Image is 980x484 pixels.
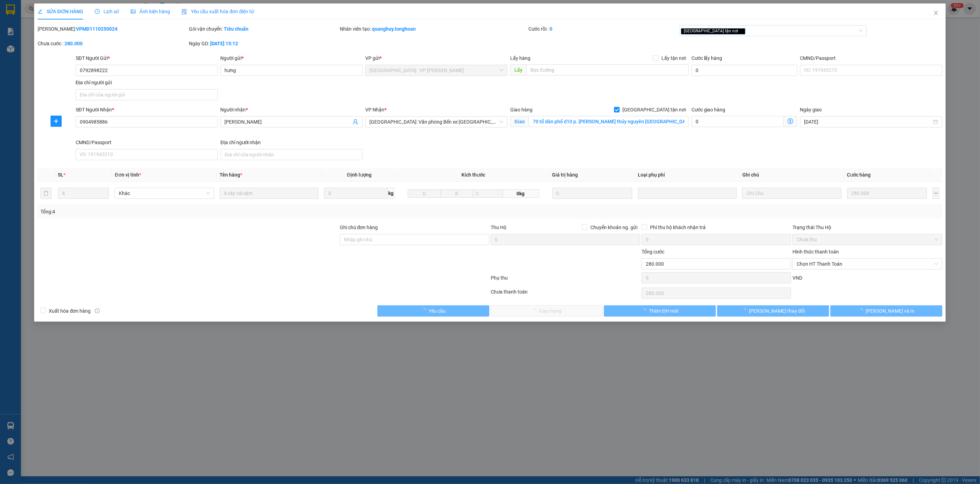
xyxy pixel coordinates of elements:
[189,40,338,47] div: Ngày GD:
[926,3,946,23] button: Close
[51,116,62,127] button: plus
[224,26,249,32] b: Tiêu chuẩn
[38,25,187,33] div: [PERSON_NAME]:
[717,305,829,317] button: [PERSON_NAME] thay đổi
[552,188,633,199] input: 0
[340,225,378,230] label: Ghi chú đơn hàng
[131,9,136,14] span: picture
[369,65,503,76] span: Hà Nội : VP Nam Từ Liêm
[933,10,939,16] span: close
[58,172,63,178] span: SL
[681,28,745,34] span: [GEOGRAPHIC_DATA] tận nơi
[76,79,218,86] div: Địa chỉ người gửi
[933,188,939,199] button: plus
[40,188,52,199] button: delete
[526,64,689,76] input: Dọc đường
[788,118,793,124] span: dollar-circle
[76,106,218,114] div: SĐT Người Nhận
[372,26,416,32] b: quanghuy.longhoan
[38,9,43,14] span: edit
[749,307,805,315] span: [PERSON_NAME] thay đổi
[552,172,578,178] span: Giá trị hàng
[220,172,242,178] span: Tên hàng
[119,188,209,198] span: Khác
[604,305,716,317] button: Thêm ĐH mới
[510,107,533,112] span: Giao hàng
[691,107,726,112] label: Cước giao hàng
[64,41,83,46] b: 280.000
[804,118,932,126] input: Ngày giao
[115,172,141,178] span: Đơn vị tính
[365,107,384,112] span: VP Nhận
[740,168,844,182] th: Ghi chú
[408,189,441,198] input: D
[847,172,871,178] span: Cước hàng
[491,225,506,230] span: Thu Hộ
[347,172,372,178] span: Định lượng
[421,308,429,313] span: loading
[76,89,218,100] input: Địa chỉ của người gửi
[95,309,100,313] span: info-circle
[490,274,641,286] div: Phụ thu
[739,29,743,33] span: close
[95,9,120,14] span: Lịch sử
[647,224,709,231] span: Phí thu hộ khách nhận trả
[858,308,866,313] span: loading
[691,65,797,76] input: Cước lấy hàng
[649,307,678,315] span: Thêm ĐH mới
[340,25,527,33] div: Nhân viên tạo:
[131,9,170,14] span: Ảnh kiện hàng
[95,9,100,14] span: clock-circle
[797,234,938,245] span: Chưa thu
[691,55,722,61] label: Cước lấy hàng
[365,54,507,62] div: VP gửi
[388,188,395,199] span: kg
[221,149,363,160] input: Địa chỉ của người nhận
[588,224,640,231] span: Chuyển khoản ng. gửi
[503,189,539,198] span: 0kg
[221,54,363,62] div: Người gửi
[793,224,942,231] div: Trạng thái Thu Hộ
[46,307,93,315] span: Xuất hóa đơn hàng
[369,117,503,127] span: Hải Phòng: Văn phòng Bến xe Thượng Lý
[353,119,358,125] span: user-add
[741,308,749,313] span: loading
[550,26,552,32] b: 0
[847,188,927,199] input: 0
[866,307,914,315] span: [PERSON_NAME] và In
[490,288,641,300] div: Chưa thanh toán
[220,188,319,199] input: VD: Bàn, Ghế
[830,305,942,317] button: [PERSON_NAME] và In
[635,168,740,182] th: Loại phụ phí
[642,249,664,255] span: Tổng cước
[691,116,784,127] input: Cước giao hàng
[38,9,83,14] span: SỬA ĐƠN HÀNG
[510,64,526,76] span: Lấy
[793,275,802,281] span: VND
[641,308,649,313] span: loading
[40,208,377,216] div: Tổng: 4
[800,107,822,112] label: Ngày giao
[473,189,503,198] input: C
[76,54,218,62] div: SĐT Người Gửi
[793,249,839,255] label: Hình thức thanh toán
[529,116,689,127] input: Giao tận nơi
[742,188,841,199] input: Ghi Chú
[510,116,529,127] span: Giao
[221,106,363,114] div: Người nhận
[429,307,446,315] span: Yêu cầu
[189,25,338,33] div: Gói vận chuyển:
[441,189,474,198] input: R
[528,25,678,33] div: Cước rồi :
[76,139,218,146] div: CMND/Passport
[510,55,530,61] span: Lấy hàng
[340,234,489,245] input: Ghi chú đơn hàng
[221,139,363,146] div: Địa chỉ người nhận
[182,9,254,14] span: Yêu cầu xuất hóa đơn điện tử
[38,40,187,47] div: Chưa cước :
[800,54,942,62] div: CMND/Passport
[461,172,485,178] span: Kích thước
[182,9,187,15] img: icon
[797,259,938,269] span: Chọn HT Thanh Toán
[620,106,689,114] span: [GEOGRAPHIC_DATA] tận nơi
